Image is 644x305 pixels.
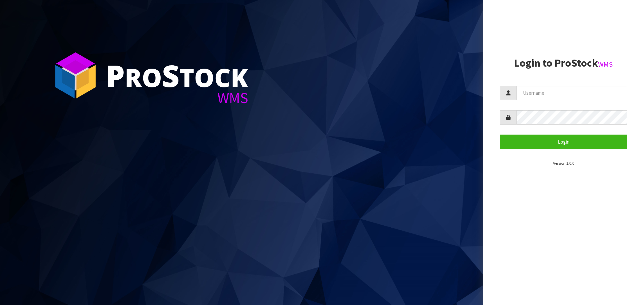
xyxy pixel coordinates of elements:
[553,161,574,166] small: Version 1.0.0
[162,55,179,96] span: S
[500,135,627,149] button: Login
[106,90,248,105] div: WMS
[50,50,101,100] img: ProStock Cube
[106,60,248,90] div: ro tock
[500,57,627,69] h2: Login to ProStock
[598,60,613,69] small: WMS
[517,86,627,100] input: Username
[106,55,125,96] span: P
